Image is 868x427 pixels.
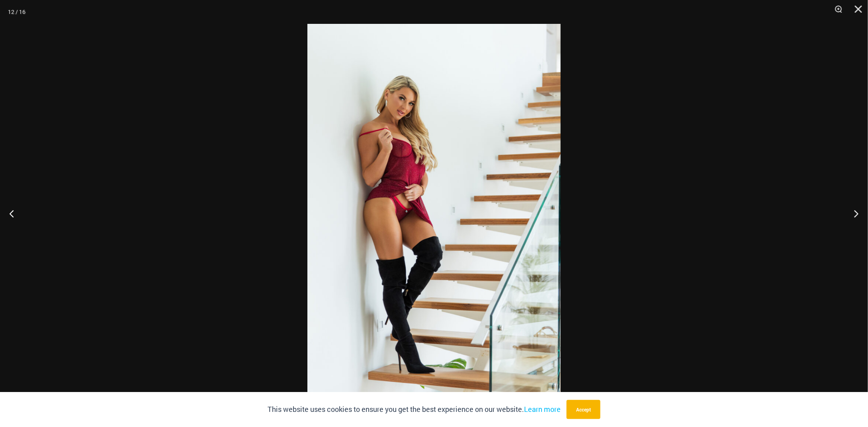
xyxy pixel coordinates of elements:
button: Accept [567,400,600,419]
p: This website uses cookies to ensure you get the best experience on our website. [268,404,561,415]
img: Guilty Pleasures Red 1260 Slip 6045 Thong 04 [307,24,561,403]
a: Learn more [524,404,561,414]
button: Next [838,194,868,233]
div: 12 / 16 [8,6,25,18]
